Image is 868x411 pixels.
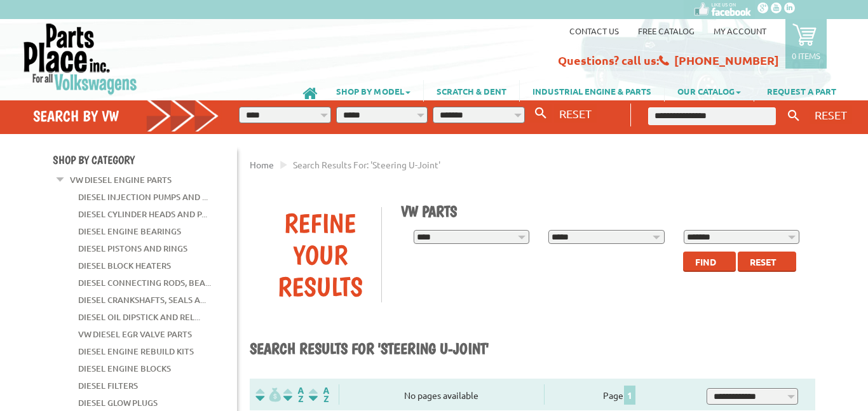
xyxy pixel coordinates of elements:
[78,292,206,308] a: Diesel Crankshafts, Seals a...
[306,387,332,402] img: Sort by Sales Rank
[714,25,766,36] a: My Account
[665,80,754,102] a: OUR CATALOG
[78,223,181,239] a: Diesel Engine Bearings
[22,22,139,95] img: Parts Place Inc!
[530,104,552,123] button: Search By VW...
[544,384,695,405] div: Page
[815,108,847,121] span: RESET
[33,107,219,125] h4: Search by VW
[754,80,849,102] a: REQUEST A PART
[53,153,237,166] h4: Shop By Category
[683,252,736,272] button: Find
[281,387,306,402] img: Sort by Headline
[323,80,423,102] a: SHOP BY MODEL
[78,377,138,394] a: Diesel Filters
[738,252,796,272] button: Reset
[784,105,803,126] button: Keyword Search
[638,25,695,36] a: Free Catalog
[339,389,544,402] div: No pages available
[78,394,158,411] a: Diesel Glow Plugs
[569,25,619,36] a: Contact us
[554,104,597,123] button: RESET
[785,19,827,69] a: 0 items
[250,159,274,170] a: Home
[250,339,815,360] h1: Search results for 'steering u-joint'
[78,343,194,360] a: Diesel Engine Rebuild Kits
[78,309,200,325] a: Diesel Oil Dipstick and Rel...
[624,386,635,405] span: 1
[259,207,381,302] div: Refine Your Results
[78,257,171,274] a: Diesel Block Heaters
[78,326,192,342] a: VW Diesel EGR Valve Parts
[78,240,187,257] a: Diesel Pistons and Rings
[559,107,592,120] span: RESET
[293,159,440,170] span: Search results for: 'steering u-joint'
[78,274,211,291] a: Diesel Connecting Rods, Bea...
[78,206,207,222] a: Diesel Cylinder Heads and P...
[70,172,172,188] a: VW Diesel Engine Parts
[401,202,806,220] h1: VW Parts
[78,360,171,377] a: Diesel Engine Blocks
[810,105,852,124] button: RESET
[78,189,208,205] a: Diesel Injection Pumps and ...
[255,387,281,402] img: filterpricelow.svg
[695,256,716,267] span: Find
[792,50,820,61] p: 0 items
[750,256,776,267] span: Reset
[424,80,519,102] a: SCRATCH & DENT
[520,80,664,102] a: INDUSTRIAL ENGINE & PARTS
